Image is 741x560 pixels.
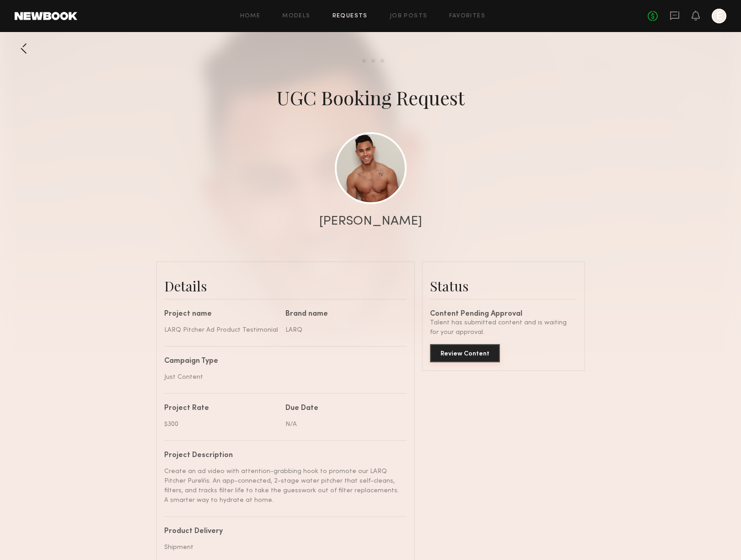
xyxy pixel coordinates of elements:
[25,53,32,60] img: tab_domain_overview_orange.svg
[164,325,279,335] div: LARQ Pitcher Ad Product Testimonial
[164,452,400,459] div: Project Description
[430,344,500,362] button: Review Content
[285,325,400,335] div: LARQ
[282,13,310,19] a: Models
[430,318,577,337] div: Talent has submitted content and is waiting for your approval.
[164,405,279,412] div: Project Rate
[430,311,577,318] div: Content Pending Approval
[285,420,400,429] div: N/A
[285,311,400,318] div: Brand name
[15,15,22,22] img: logo_orange.svg
[164,528,400,535] div: Product Delivery
[390,13,428,19] a: Job Posts
[26,15,45,22] div: v 4.0.25
[164,543,400,552] div: Shipment
[712,9,726,23] a: E
[285,405,400,412] div: Due Date
[276,85,465,110] div: UGC Booking Request
[449,13,485,19] a: Favorites
[24,24,101,31] div: Domain: [DOMAIN_NAME]
[164,420,279,429] div: $300
[164,372,400,382] div: Just Content
[240,13,261,19] a: Home
[164,277,407,295] div: Details
[333,13,368,19] a: Requests
[164,467,400,505] div: Create an ad video with attention-grabbing hook to promote our LARQ Pitcher PureVis. An app-conne...
[101,54,154,60] div: Keywords by Traffic
[91,53,98,60] img: tab_keywords_by_traffic_grey.svg
[319,215,422,228] div: [PERSON_NAME]
[164,311,279,318] div: Project name
[15,24,22,31] img: website_grey.svg
[430,277,577,295] div: Status
[35,54,82,60] div: Domain Overview
[164,358,400,365] div: Campaign Type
